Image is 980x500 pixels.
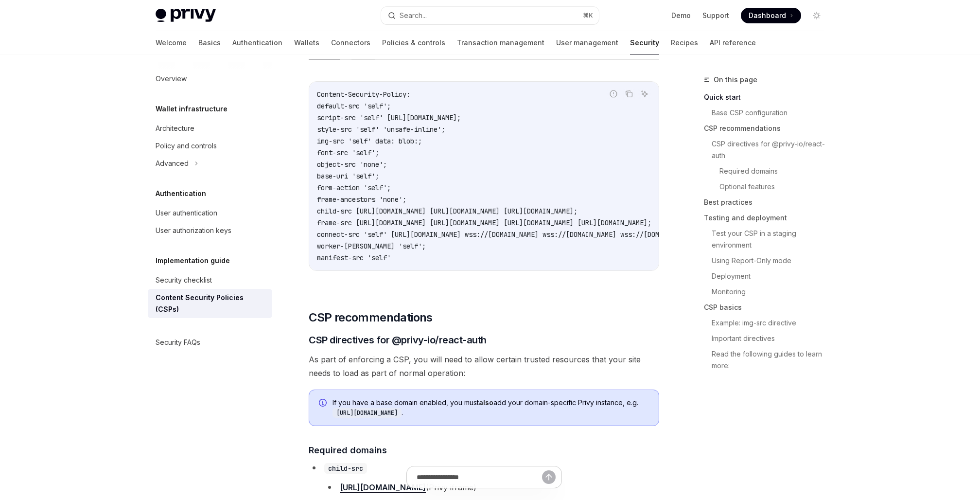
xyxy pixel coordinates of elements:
a: Optional features [719,179,832,195]
a: User authorization keys [148,222,272,239]
span: font-src 'self'; [317,148,379,157]
span: CSP directives for @privy-io/react-auth [309,333,487,347]
div: Content Security Policies (CSPs) [156,292,266,315]
button: Send message [542,470,556,484]
code: [URL][DOMAIN_NAME] [332,408,402,418]
span: form-action 'self'; [317,183,391,192]
a: Policies & controls [382,31,445,54]
h5: Wallet infrastructure [156,103,227,115]
a: Support [702,11,729,20]
a: Required domains [719,163,832,179]
span: frame-src [URL][DOMAIN_NAME] [URL][DOMAIN_NAME] [URL][DOMAIN_NAME] [URL][DOMAIN_NAME]; [317,218,651,227]
span: default-src 'self'; [317,102,391,110]
div: Policy and controls [156,140,217,152]
span: base-uri 'self'; [317,172,379,180]
a: Demo [671,11,691,20]
a: Recipes [671,31,698,54]
span: connect-src 'self' [URL][DOMAIN_NAME] wss://[DOMAIN_NAME] wss://[DOMAIN_NAME] wss://[DOMAIN_NAME]... [317,230,865,239]
div: Advanced [156,158,189,169]
a: User authentication [148,204,272,222]
a: Security FAQs [148,334,272,351]
div: User authentication [156,207,217,219]
strong: also [479,398,493,407]
a: Best practices [704,195,832,210]
a: Example: img-src directive [712,315,832,331]
a: CSP basics [704,300,832,315]
a: Quick start [704,89,832,105]
a: Policy and controls [148,137,272,155]
span: worker-[PERSON_NAME] 'self'; [317,242,426,250]
a: CSP recommendations [704,121,832,136]
span: frame-ancestors 'none'; [317,195,406,204]
div: Architecture [156,123,194,134]
a: Authentication [232,31,282,54]
a: Welcome [156,31,187,54]
a: Testing and deployment [704,210,832,226]
a: Deployment [712,268,832,284]
div: Security FAQs [156,337,200,348]
a: Dashboard [741,8,801,23]
svg: Info [319,399,329,409]
a: Using Report-Only mode [712,253,832,268]
div: Security checklist [156,274,212,286]
div: User authorization keys [156,225,231,236]
span: CSP recommendations [309,310,433,325]
span: child-src [URL][DOMAIN_NAME] [URL][DOMAIN_NAME] [URL][DOMAIN_NAME]; [317,207,577,215]
a: CSP directives for @privy-io/react-auth [712,136,832,163]
div: Search... [400,10,427,21]
span: style-src 'self' 'unsafe-inline'; [317,125,445,134]
button: Report incorrect code [607,88,620,100]
span: If you have a base domain enabled, you must add your domain-specific Privy instance, e.g. . [332,398,649,418]
a: Base CSP configuration [712,105,832,121]
div: Overview [156,73,187,85]
button: Ask AI [638,88,651,100]
button: Search...⌘K [381,7,599,24]
a: Important directives [712,331,832,346]
a: Read the following guides to learn more: [712,346,832,374]
img: light logo [156,9,216,22]
a: Monitoring [712,284,832,300]
span: ⌘ K [583,12,593,19]
h5: Authentication [156,188,206,199]
a: Basics [198,31,221,54]
a: User management [556,31,618,54]
span: Dashboard [749,11,786,20]
code: child-src [324,463,367,474]
span: manifest-src 'self' [317,253,391,262]
a: API reference [710,31,756,54]
a: Overview [148,70,272,88]
a: Wallets [294,31,319,54]
span: On this page [714,74,757,86]
a: Transaction management [457,31,544,54]
a: Architecture [148,120,272,137]
a: Security [630,31,659,54]
button: Copy the contents from the code block [623,88,635,100]
button: Toggle dark mode [809,8,824,23]
h5: Implementation guide [156,255,230,267]
span: script-src 'self' [URL][DOMAIN_NAME]; [317,113,461,122]
span: object-src 'none'; [317,160,387,169]
a: Connectors [331,31,370,54]
span: img-src 'self' data: blob:; [317,137,422,145]
a: Security checklist [148,271,272,289]
span: As part of enforcing a CSP, you will need to allow certain trusted resources that your site needs... [309,353,659,380]
a: Content Security Policies (CSPs) [148,289,272,318]
span: Content-Security-Policy: [317,90,410,99]
a: Test your CSP in a staging environment [712,226,832,253]
span: Required domains [309,444,387,457]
